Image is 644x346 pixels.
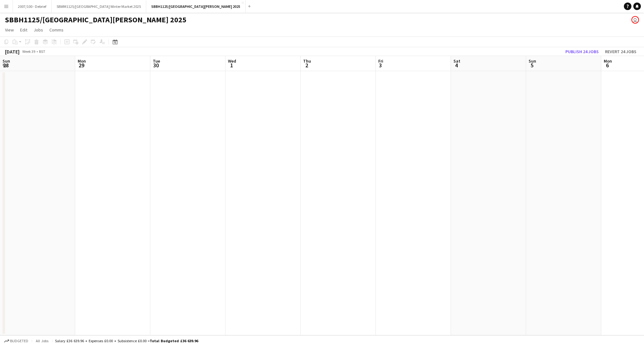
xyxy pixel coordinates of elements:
a: Edit [18,26,30,34]
span: Jobs [34,27,43,33]
button: SBBH1125/[GEOGRAPHIC_DATA][PERSON_NAME] 2025 [146,0,246,13]
div: [DATE] [5,48,19,55]
span: Tue [153,58,160,64]
span: 3 [377,62,383,69]
a: View [3,26,16,34]
span: Thu [303,58,311,64]
a: Jobs [31,26,46,34]
span: Mon [604,58,612,64]
span: Week 39 [21,49,36,54]
span: Edit [20,27,27,33]
span: View [5,27,14,33]
span: Budgeted [10,339,28,343]
span: Wed [228,58,236,64]
span: 4 [452,62,460,69]
span: All jobs [35,338,50,343]
span: 1 [227,62,236,69]
span: Sat [453,58,460,64]
span: Total Budgeted £36 639.96 [150,338,198,343]
button: 2007/100 - Debrief [13,0,52,13]
span: 29 [77,62,86,69]
span: 5 [528,62,536,69]
div: BST [39,49,45,54]
button: Revert 24 jobs [602,47,639,56]
div: Salary £36 639.96 + Expenses £0.00 + Subsistence £0.00 = [55,338,198,343]
span: Sun [3,58,10,64]
span: 28 [2,62,10,69]
span: Sun [529,58,536,64]
app-user-avatar: Grace Shorten [631,16,639,24]
a: Comms [47,26,66,34]
span: 30 [152,62,160,69]
button: SBWM1125/[GEOGRAPHIC_DATA] Winter Market 2025 [52,0,146,13]
button: Budgeted [3,338,29,344]
span: 6 [603,62,612,69]
span: 2 [302,62,311,69]
span: Mon [78,58,86,64]
h1: SBBH1125/[GEOGRAPHIC_DATA][PERSON_NAME] 2025 [5,15,186,25]
button: Publish 24 jobs [563,47,601,56]
span: Fri [378,58,383,64]
span: Comms [49,27,64,33]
